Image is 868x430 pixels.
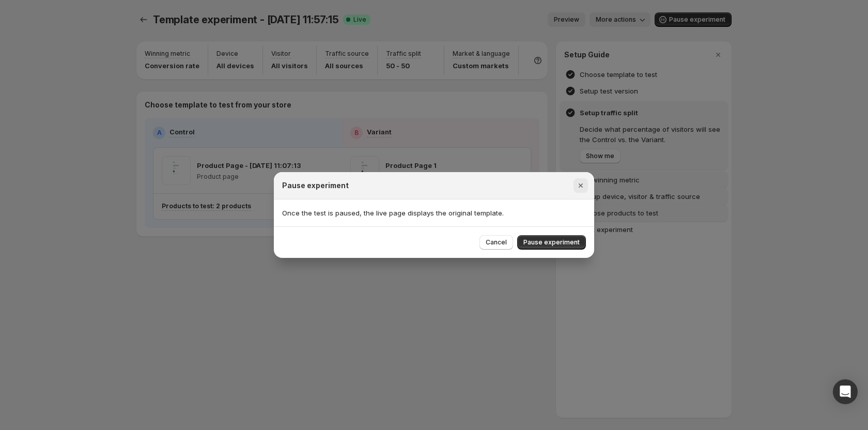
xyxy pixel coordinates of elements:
h2: Pause experiment [282,180,349,191]
span: Pause experiment [523,238,580,247]
div: Open Intercom Messenger [833,379,858,404]
button: Close [574,178,588,193]
p: Once the test is paused, the live page displays the original template. [282,208,586,218]
button: Pause experiment [517,235,586,250]
button: Cancel [479,235,513,250]
span: Cancel [486,238,507,247]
